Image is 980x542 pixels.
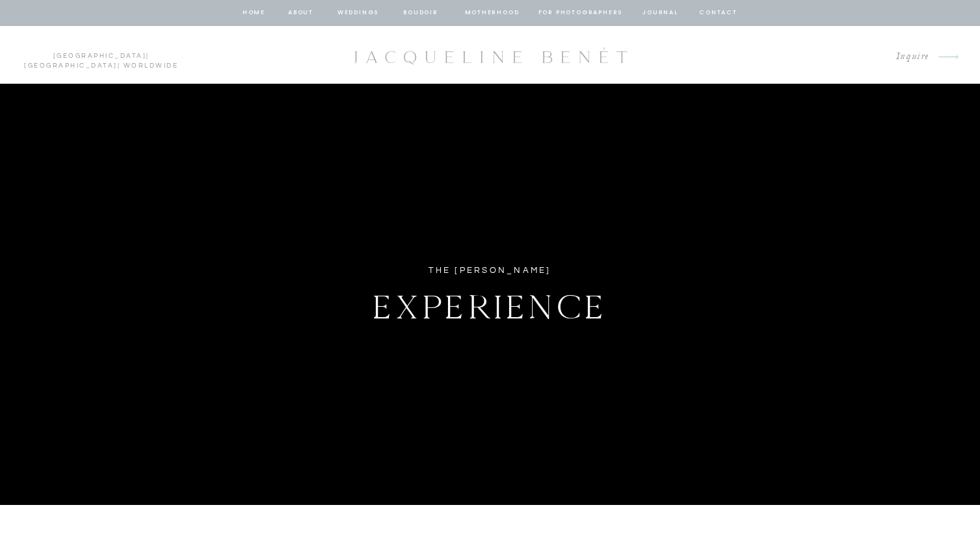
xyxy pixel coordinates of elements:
a: contact [698,7,739,19]
a: journal [641,7,681,19]
a: BOUDOIR [403,7,440,19]
a: [GEOGRAPHIC_DATA] [24,62,118,69]
div: The [PERSON_NAME] [384,263,596,278]
a: for photographers [538,7,623,19]
a: Inquire [886,48,929,66]
p: | | Worldwide [18,51,184,59]
a: home [242,7,267,19]
h1: Experience [303,281,678,326]
a: Weddings [336,7,380,19]
a: about [287,7,315,19]
a: [GEOGRAPHIC_DATA] [53,53,147,59]
a: Motherhood [465,7,519,19]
